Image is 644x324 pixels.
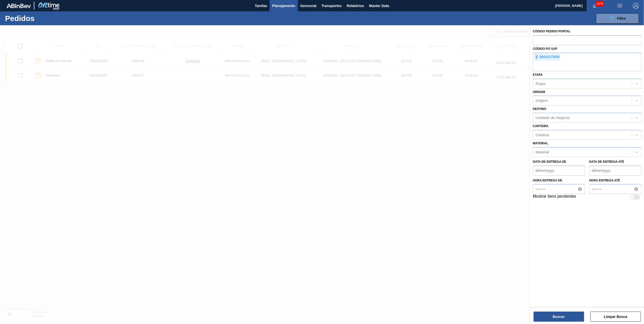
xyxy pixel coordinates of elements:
[369,3,389,9] span: Master Data
[595,1,604,7] span: 1978
[321,3,342,9] span: Transportes
[534,54,560,60] div: 5800337809
[533,177,585,184] label: Hora entrega de
[536,116,570,120] div: Unidade de Negócio
[533,194,576,200] label: Mostrar itens pendentes
[533,90,545,94] label: Origem
[596,13,639,24] button: Filtro
[589,177,641,184] label: Hora entrega até
[536,99,548,103] div: Origem
[587,2,603,9] button: Notificações
[533,73,543,77] label: Etapa
[536,81,545,86] div: Etapa
[533,30,571,33] label: Código Pedido Portal
[5,15,84,21] h1: Pedidos
[533,166,585,176] input: dd/mm/yyyy
[589,166,641,176] input: dd/mm/yyyy
[533,160,566,164] label: Data de Entrega de
[536,133,549,137] div: Carteira
[617,16,626,20] span: Filtro
[7,4,31,8] img: TNhmsLtSVTkK8tSr43FrP2fwEKptu5GPRR3wAAAABJRU5ErkJggg==
[633,3,639,9] img: Logout
[255,3,267,9] span: Tarefas
[534,54,539,60] span: ×
[617,3,623,9] img: userActions
[533,47,557,51] label: Códido PO SAP
[536,150,549,154] div: Material
[533,124,548,128] label: Carteira
[533,107,546,111] label: Destino
[589,160,624,164] label: Data de Entrega até
[533,142,548,145] label: Material
[347,3,364,9] span: Relatórios
[272,3,295,9] span: Planejamento
[300,3,317,9] span: Gerencial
